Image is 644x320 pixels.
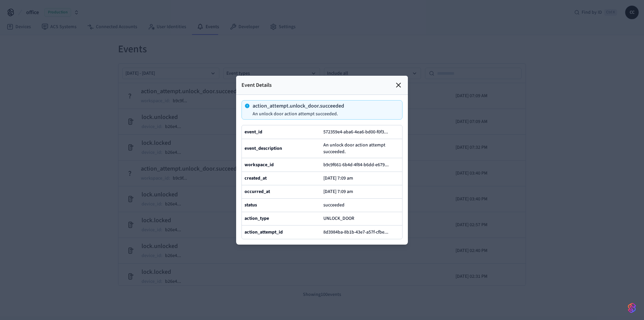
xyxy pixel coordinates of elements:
button: 8d3984ba-8b1b-43e7-a57f-cfbe... [322,228,395,236]
button: 572359e4-aba6-4ea6-bd00-f0f3... [322,128,395,136]
p: Event Details [241,81,272,89]
p: [DATE] 7:09 am [323,176,353,181]
p: action_attempt.unlock_door.succeeded [253,103,344,109]
img: SeamLogoGradient.69752ec5.svg [628,303,636,313]
b: event_id [245,129,262,135]
b: created_at [245,175,267,182]
p: An unlock door action attempt succeeded. [253,111,344,117]
b: action_attempt_id [245,229,283,236]
span: An unlock door action attempt succeeded. [323,142,399,155]
b: status [245,202,257,208]
b: occurred_at [245,188,270,195]
button: b9c9f661-6b4d-4f84-b6dd-e679... [322,161,395,169]
b: action_type [245,215,269,222]
b: workspace_id [245,162,274,168]
p: [DATE] 7:09 am [323,189,353,194]
span: succeeded [323,202,344,208]
b: event_description [245,145,282,152]
span: UNLOCK_DOOR [323,215,354,222]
